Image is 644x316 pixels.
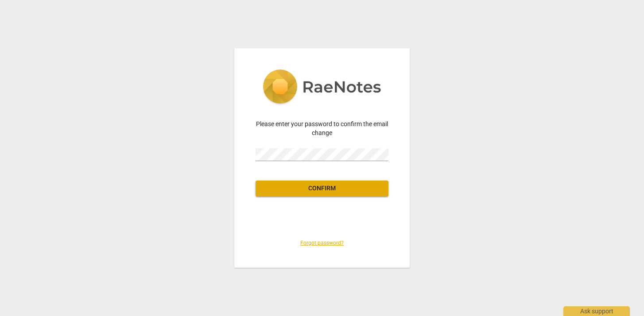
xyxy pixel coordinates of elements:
div: Ask support [563,306,630,316]
button: Confirm [256,181,388,197]
span: Confirm [263,184,381,193]
img: 5ac2273c67554f335776073100b6d88f.svg [263,69,381,106]
p: Please enter your password to confirm the email change [256,119,388,138]
a: Forgot password? [300,240,344,246]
